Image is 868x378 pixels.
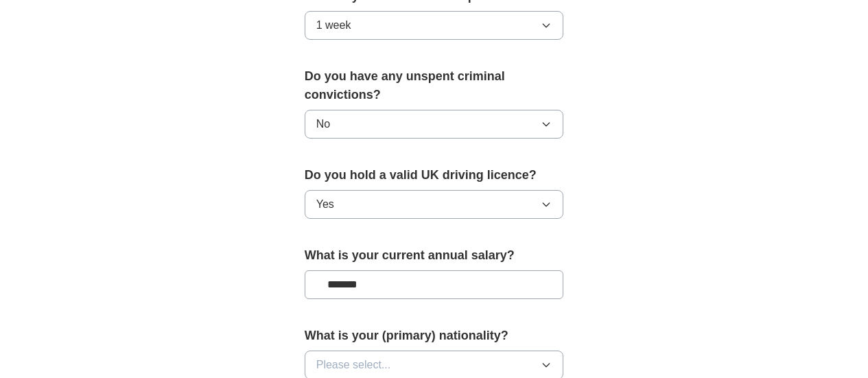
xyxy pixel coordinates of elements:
label: Do you hold a valid UK driving licence? [305,166,564,185]
span: 1 week [316,17,351,34]
button: No [305,110,564,139]
span: Yes [316,196,334,213]
label: What is your current annual salary? [305,246,564,265]
button: Yes [305,190,564,219]
span: No [316,116,330,132]
span: Please select... [316,357,391,373]
button: 1 week [305,11,564,40]
label: What is your (primary) nationality? [305,327,564,345]
label: Do you have any unspent criminal convictions? [305,67,564,104]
